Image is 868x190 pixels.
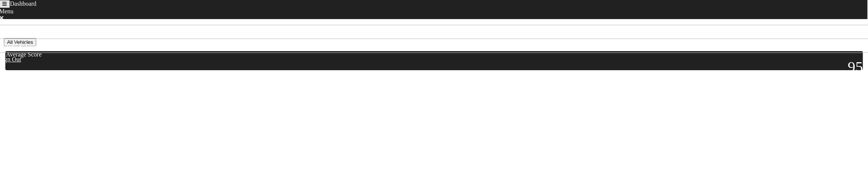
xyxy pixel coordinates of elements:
div: Congratulations on your outstanding driver management! Your team had no severe issues! [306,82,545,105]
div: 95 [845,58,863,76]
span: Dashboard [10,0,36,7]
